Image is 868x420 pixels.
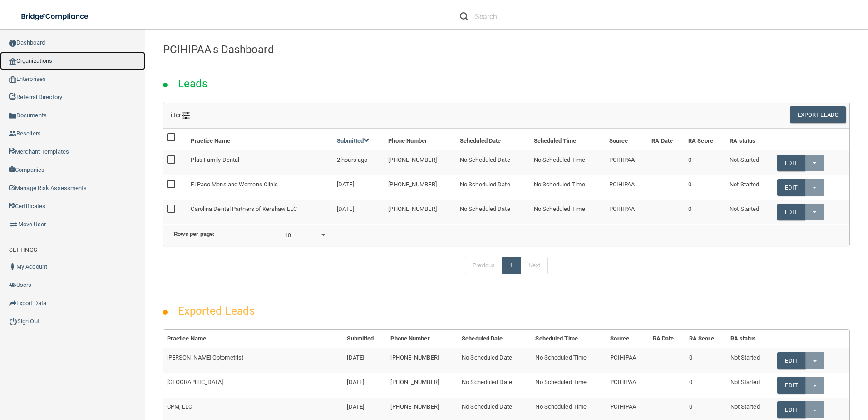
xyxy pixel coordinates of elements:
[727,330,774,348] th: RA status
[167,111,190,119] span: Filter
[169,298,264,324] h2: Exported Leads
[686,348,727,373] td: 0
[607,348,649,373] td: PCIHIPAA
[726,175,773,200] td: Not Started
[385,175,456,200] td: [PHONE_NUMBER]
[532,348,607,373] td: No Scheduled Time
[685,200,726,224] td: 0
[343,330,387,348] th: Submitted
[530,129,606,150] th: Scheduled Time
[187,150,333,175] td: Plas Family Dental
[532,373,607,398] td: No Scheduled Time
[187,200,333,224] td: Carolina Dental Partners of Kershaw LLC
[726,200,773,224] td: Not Started
[686,373,727,398] td: 0
[777,179,805,196] a: Edit
[530,175,606,200] td: No Scheduled Time
[9,300,16,307] img: icon-export.b9366987.png
[777,352,805,369] a: Edit
[726,129,773,150] th: RA status
[521,257,548,274] a: Next
[163,330,344,348] th: Practice Name
[182,112,190,119] img: icon-filter@2x.21656d0b.png
[606,129,648,150] th: Source
[649,330,686,348] th: RA Date
[163,373,344,398] td: [GEOGRAPHIC_DATA]
[456,175,530,200] td: No Scheduled Date
[727,348,774,373] td: Not Started
[711,355,857,392] iframe: Drift Widget Chat Controller
[9,245,37,255] label: SETTINGS
[790,106,846,123] button: Export Leads
[343,348,387,373] td: [DATE]
[726,150,773,175] td: Not Started
[387,330,458,348] th: Phone Number
[465,257,503,274] a: Previous
[174,230,215,237] b: Rows per page:
[9,317,17,325] img: ic_power_dark.7ecde6b1.png
[385,200,456,224] td: [PHONE_NUMBER]
[343,373,387,398] td: [DATE]
[458,373,532,398] td: No Scheduled Date
[685,129,726,150] th: RA Score
[387,348,458,373] td: [PHONE_NUMBER]
[9,40,16,47] img: ic_dashboard_dark.d01f4a41.png
[685,175,726,200] td: 0
[475,8,558,25] input: Search
[460,12,468,20] img: ic-search.3b580494.png
[530,200,606,224] td: No Scheduled Time
[333,200,385,224] td: [DATE]
[777,155,805,171] a: Edit
[456,129,530,150] th: Scheduled Date
[187,129,333,150] th: Practice Name
[458,330,532,348] th: Scheduled Date
[456,150,530,175] td: No Scheduled Date
[9,281,16,289] img: icon-users.e205127d.png
[337,137,370,144] a: Submitted
[777,401,805,418] a: Edit
[777,204,805,220] a: Edit
[387,373,458,398] td: [PHONE_NUMBER]
[9,112,16,120] img: icon-documents.8dae5593.png
[333,150,385,175] td: 2 hours ago
[686,330,727,348] th: RA Score
[685,150,726,175] td: 0
[648,129,685,150] th: RA Date
[385,129,456,150] th: Phone Number
[458,348,532,373] td: No Scheduled Date
[169,71,217,96] h2: Leads
[502,257,521,274] a: 1
[532,330,607,348] th: Scheduled Time
[607,373,649,398] td: PCIHIPAA
[530,150,606,175] td: No Scheduled Time
[9,58,16,65] img: organization-icon.f8decf85.png
[163,44,850,55] h4: PCIHIPAA's Dashboard
[606,200,648,224] td: PCIHIPAA
[9,263,16,270] img: ic_user_dark.df1a06c3.png
[333,175,385,200] td: [DATE]
[606,150,648,175] td: PCIHIPAA
[385,150,456,175] td: [PHONE_NUMBER]
[163,348,344,373] td: [PERSON_NAME] Optometrist
[607,330,649,348] th: Source
[9,76,16,83] img: enterprise.0d942306.png
[606,175,648,200] td: PCIHIPAA
[187,175,333,200] td: El Paso Mens and Womens Clinic
[14,7,97,26] img: bridge_compliance_login_screen.278c3ca4.svg
[456,200,530,224] td: No Scheduled Date
[9,220,18,229] img: briefcase.64adab9b.png
[9,130,16,137] img: ic_reseller.de258add.png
